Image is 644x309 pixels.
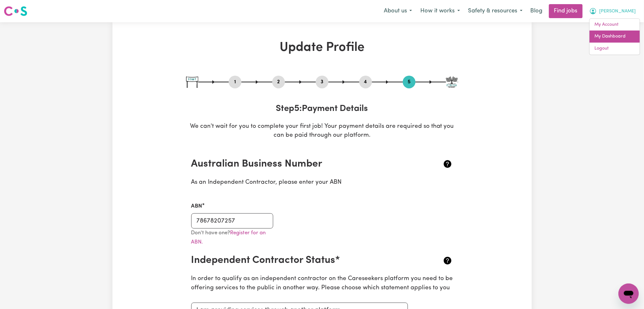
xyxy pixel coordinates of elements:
button: Safety & resources [464,4,527,18]
button: Go to step 3 [316,78,329,86]
button: Go to step 2 [272,78,285,86]
small: Don't have one? [191,230,266,245]
h2: Australian Business Number [191,158,410,170]
button: My Account [585,4,640,18]
p: In order to qualify as an independent contractor on the Careseekers platform you need to be offer... [191,274,453,293]
a: Find jobs [549,4,583,18]
h2: Independent Contractor Status* [191,254,410,266]
input: e.g. 51 824 753 556 [191,213,274,229]
a: My Account [590,19,640,31]
img: Careseekers logo [4,5,27,17]
button: How it works [416,4,464,18]
div: My Account [589,18,640,55]
h1: Update Profile [186,40,458,55]
a: My Dashboard [590,31,640,43]
p: As an Independent Contractor, please enter your ABN [191,178,453,187]
button: About us [380,4,416,18]
iframe: Button to launch messaging window [619,284,639,304]
a: Register for an ABN. [191,230,266,245]
a: Blog [527,4,546,18]
a: Logout [590,43,640,55]
a: Careseekers logo [4,4,27,18]
h3: Step 5 : Payment Details [186,104,458,114]
label: ABN [191,202,202,210]
p: We can't wait for you to complete your first job! Your payment details are required so that you c... [186,122,458,141]
button: Go to step 4 [359,78,372,86]
span: [PERSON_NAME] [600,8,636,15]
button: Go to step 1 [229,78,241,86]
button: Go to step 5 [403,78,416,86]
